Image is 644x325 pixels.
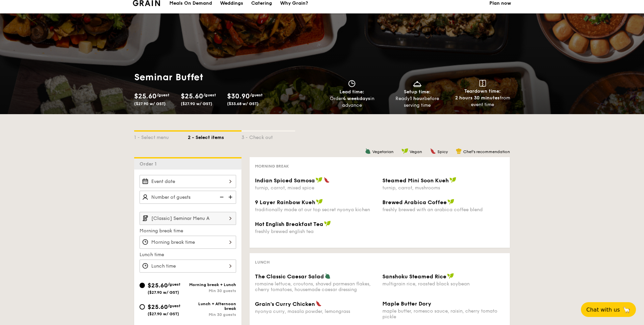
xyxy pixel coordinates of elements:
[463,149,510,154] span: Chef's recommendation
[581,302,636,317] button: Chat with us🦙
[412,80,422,87] img: icon-dish.430c3a2e.svg
[225,212,236,225] img: icon-chevron-right.3c0dfbd6.svg
[140,161,159,167] span: Order 1
[255,199,315,205] span: 9 Layer Rainbow Kueh
[382,273,446,280] span: Sanshoku Steamed Rice
[452,95,513,108] div: from event time
[140,251,236,258] label: Lunch time
[404,89,431,95] span: Setup time:
[447,273,454,279] img: icon-vegan.f8ff3823.svg
[168,282,180,287] span: /guest
[140,175,236,188] input: Event date
[255,207,377,213] div: traditionally made at our top secret nyonya kichen
[188,301,236,311] div: Lunch + Afternoon break
[316,199,323,205] img: icon-vegan.f8ff3823.svg
[437,149,448,154] span: Spicy
[410,96,424,101] strong: 1 hour
[134,132,188,141] div: 1 - Select menu
[255,301,315,307] span: Grain's Curry Chicken
[227,92,250,100] span: $30.90
[316,300,322,307] img: icon-spicy.37a8142b.svg
[382,177,449,184] span: Steamed Mini Soon Kueh
[382,207,504,213] div: freshly brewed with an arabica coffee blend
[456,148,462,154] img: icon-chef-hat.a58ddaea.svg
[148,290,179,295] span: ($27.90 w/ GST)
[430,148,436,154] img: icon-spicy.37a8142b.svg
[188,312,236,317] div: Min 30 guests
[250,93,263,97] span: /guest
[382,300,431,307] span: Maple Butter Dory
[324,177,330,183] img: icon-spicy.37a8142b.svg
[134,71,268,83] h1: Seminar Buffet
[347,80,357,87] img: icon-clock.2db775ea.svg
[410,149,422,154] span: Vegan
[382,185,504,191] div: turnip, carrot, mushrooms
[140,191,236,204] input: Number of guests
[382,199,447,205] span: Brewed Arabica Coffee
[140,304,145,310] input: $25.60/guest($27.90 w/ GST)Lunch + Afternoon breakMin 30 guests
[316,177,322,183] img: icon-vegan.f8ff3823.svg
[134,92,157,100] span: $25.60
[339,89,364,95] span: Lead time:
[140,236,236,249] input: Morning break time
[401,148,408,154] img: icon-vegan.f8ff3823.svg
[365,148,371,154] img: icon-vegetarian.fe4039eb.svg
[382,281,504,287] div: multigrain rice, roasted black soybean
[148,282,168,289] span: $25.60
[140,260,236,273] input: Lunch time
[382,308,504,320] div: maple butter, romesco sauce, raisin, cherry tomato pickle
[181,101,212,106] span: ($27.90 w/ GST)
[255,221,323,227] span: Hot English Breakfast Tea
[188,132,241,141] div: 2 - Select items
[226,191,236,203] img: icon-add.58712e84.svg
[216,191,226,203] img: icon-reduce.1d2dbef1.svg
[148,303,168,311] span: $25.60
[255,260,270,265] span: Lunch
[479,80,486,87] img: icon-teardown.65201eee.svg
[324,221,331,227] img: icon-vegan.f8ff3823.svg
[372,149,393,154] span: Vegetarian
[148,312,179,316] span: ($27.90 w/ GST)
[157,93,169,97] span: /guest
[203,93,216,97] span: /guest
[449,177,456,183] img: icon-vegan.f8ff3823.svg
[134,101,166,106] span: ($27.90 w/ GST)
[168,304,180,308] span: /guest
[447,199,454,205] img: icon-vegan.f8ff3823.svg
[387,95,447,109] div: Ready before serving time
[255,229,377,234] div: freshly brewed english tea
[255,273,324,280] span: The Classic Caesar Salad
[255,177,315,184] span: Indian Spiced Samosa
[623,306,631,314] span: 🦙
[140,283,145,288] input: $25.60/guest($27.90 w/ GST)Morning break + LunchMin 30 guests
[241,132,295,141] div: 3 - Check out
[188,288,236,293] div: Min 30 guests
[343,96,370,101] strong: 4 weekdays
[140,228,236,234] label: Morning break time
[255,281,377,292] div: romaine lettuce, croutons, shaved parmesan flakes, cherry tomatoes, housemade caesar dressing
[255,164,289,169] span: Morning break
[455,95,500,101] strong: 2 hours 30 minutes
[586,307,620,313] span: Chat with us
[255,309,377,314] div: nyonya curry, masala powder, lemongrass
[181,92,203,100] span: $25.60
[322,95,382,109] div: Order in advance
[325,273,331,279] img: icon-vegetarian.fe4039eb.svg
[464,88,501,94] span: Teardown time:
[255,185,377,191] div: turnip, carrot, mixed spice
[188,282,236,287] div: Morning break + Lunch
[227,101,259,106] span: ($33.68 w/ GST)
